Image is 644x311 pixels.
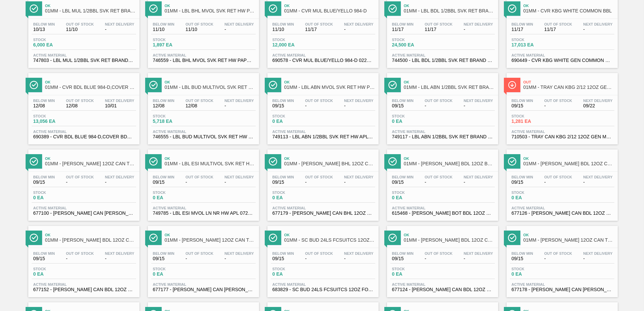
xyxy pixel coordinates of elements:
span: Below Min [392,22,414,26]
span: Stock [392,191,439,195]
span: 01MM - CARR BUD 12OZ CAN TWNSTK 36/12 CAN PK FOH SUMMER [523,238,614,243]
span: 09/15 [153,256,174,261]
span: Active Material [392,53,493,57]
a: ÍconeOk01MM - LBL ESI MULTIVOL SVK RET HW PPS #3Below Min09/15Out Of Stock-Next Delivery-Stock0 E... [143,144,262,221]
a: ÍconeOk01MM - [PERSON_NAME] BDL 12OZ BOT BSKT 6/12 LN - VBIBelow Min09/15Out Of Stock-Next Delive... [382,144,502,221]
span: - [464,256,493,261]
span: - [464,180,493,185]
span: Ok [404,4,495,8]
span: 677179 - CARR CAN BHL 12OZ FISHING CAN PK 12/12 C [272,211,374,216]
img: Ícone [30,157,38,166]
span: Ok [523,4,614,8]
img: Ícone [508,4,516,13]
span: 677178 - CARR CAN BUD 12OZ FOH TWNSTK 36/12 CAN 1 [512,287,613,292]
span: - [344,256,374,261]
span: Ok [284,4,375,8]
span: Active Material [153,130,254,134]
span: Below Min [272,251,294,255]
span: Out Of Stock [66,251,94,255]
span: - [464,103,493,108]
span: Active Material [272,53,374,57]
span: Next Delivery [344,175,374,179]
img: Ícone [269,81,277,89]
span: Next Delivery [583,251,613,255]
span: Next Delivery [344,251,374,255]
img: Ícone [388,234,397,242]
span: 09/15 [392,256,414,261]
span: 01MM - CARR BDL 12OZ CAN 12/12 SUMMER PROMO CAN PK [404,238,495,243]
span: - [225,256,254,261]
span: Out [523,80,614,84]
span: 01MM - LBL ABN 1/2BBL SVK RET BRAND PPS #4 [404,85,495,90]
span: Out Of Stock [186,99,214,103]
span: Below Min [153,251,174,255]
span: Out Of Stock [186,22,214,26]
span: Stock [153,191,200,195]
span: - [583,256,613,261]
a: ÍconeOk01MM - [PERSON_NAME] BDL 12OZ CAN TWNSTK 36/12 CANBelow Min09/15Out Of Stock-Next Delivery... [23,221,143,297]
span: Stock [272,114,320,118]
span: Next Delivery [105,99,134,103]
span: 749113 - LBL ABN 1/2BBL SVK RET HW APL 0822 #3 4. [272,134,374,139]
span: Ok [45,80,136,84]
span: 01MM - LBL BHL MVOL SVK RET HW PAPER #3 [165,8,256,13]
span: 01MM - CARR BDL 12OZ BOT BSKT 6/12 LN - VBI [404,161,495,166]
span: Stock [512,38,559,42]
span: Ok [165,233,256,237]
span: Active Material [392,130,493,134]
a: ÍconeOk01MM - LBL ABN MVOL SVK RET HW PPS #3 5.0%Below Min09/15Out Of Stock-Next Delivery-Stock0 ... [262,68,382,144]
span: 677177 - CARR CAN BUD 12OZ FOH TWNSTK 30/12 CAN 1 [153,287,254,292]
span: Active Material [33,282,134,286]
span: Next Delivery [583,99,613,103]
span: Active Material [33,53,134,57]
span: 747803 - LBL MUL 1/2BBL SVK RET BRAND PPS 0220 #4 [33,58,134,63]
img: Ícone [30,4,38,13]
span: Out Of Stock [66,22,94,26]
span: Out Of Stock [305,175,333,179]
span: - [225,103,254,108]
span: 01MM - SC BUD 24LS FCSUITCS 12OZ FOLDS OF HONO [284,238,375,243]
span: - [425,180,453,185]
img: Ícone [508,234,516,242]
span: 0 EA [153,195,200,200]
span: Stock [33,191,80,195]
span: Below Min [272,22,294,26]
span: Out Of Stock [425,99,453,103]
span: 09/15 [272,180,294,185]
span: 0 EA [272,119,320,124]
span: 09/15 [33,256,55,261]
span: Next Delivery [105,175,134,179]
span: 690578 - CVR MUL BLUE/YELLO 984-D 0220 465 ABIDRM [272,58,374,63]
span: Active Material [33,206,134,210]
span: 17,013 EA [512,42,559,47]
span: 749117 - LBL ABN 1/2BBL SVK RET BRAND PPS 0822 #4 [392,134,493,139]
span: 11/10 [186,27,214,32]
span: Ok [523,157,614,161]
span: 12,000 EA [272,42,320,47]
span: Out Of Stock [305,22,333,26]
span: Ok [284,157,375,161]
span: 09/15 [153,180,174,185]
span: - [344,180,374,185]
span: Stock [272,38,320,42]
span: 24,500 EA [392,42,439,47]
img: Ícone [149,234,158,242]
span: Next Delivery [464,175,493,179]
span: 12/08 [153,103,174,108]
span: 11/17 [305,27,333,32]
span: 01MM - CARR BUD 12OZ CAN TWNSTK 30/12 CAN MILITARY PROMO [165,238,256,243]
span: Next Delivery [583,22,613,26]
img: Ícone [508,81,516,89]
span: 09/15 [512,256,533,261]
span: Next Delivery [344,22,374,26]
span: - [186,256,214,261]
span: 0 EA [33,195,80,200]
img: Ícone [269,234,277,242]
span: Out Of Stock [425,22,453,26]
span: Ok [165,157,256,161]
span: Ok [523,233,614,237]
span: Ok [45,4,136,8]
span: Next Delivery [105,251,134,255]
span: - [66,256,94,261]
span: Below Min [272,99,294,103]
